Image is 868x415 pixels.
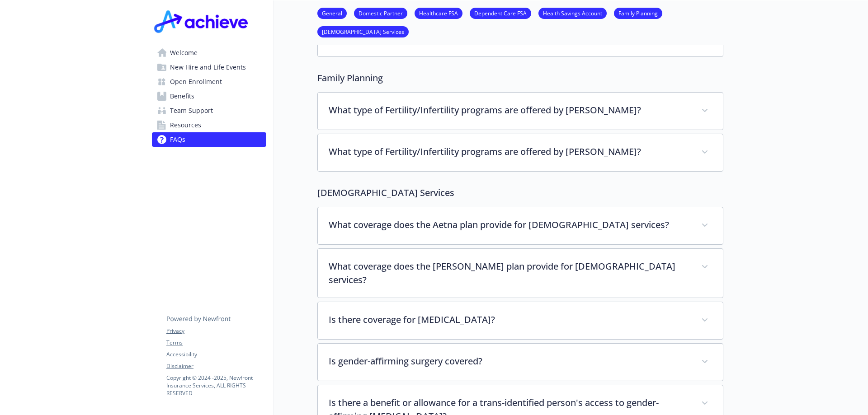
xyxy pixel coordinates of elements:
[166,327,266,335] a: Privacy
[152,132,266,147] a: FAQs
[166,362,266,370] a: Disclaimer
[152,103,266,118] a: Team Support
[170,118,201,132] span: Resources
[317,9,347,17] a: General
[152,118,266,132] a: Resources
[318,302,723,339] div: Is there coverage for [MEDICAL_DATA]?
[614,9,662,17] a: Family Planning
[152,89,266,103] a: Benefits
[317,186,723,200] p: [DEMOGRAPHIC_DATA] Services
[329,218,690,232] p: What coverage does the Aetna plan provide for [DEMOGRAPHIC_DATA] services?
[329,354,690,368] p: Is gender-affirming surgery covered?
[318,207,723,244] div: What coverage does the Aetna plan provide for [DEMOGRAPHIC_DATA] services?
[329,103,690,117] p: What type of Fertility/Infertility programs are offered by [PERSON_NAME]?
[170,132,185,147] span: FAQs
[166,350,266,359] a: Accessibility
[170,46,198,60] span: Welcome
[170,75,222,89] span: Open Enrollment
[470,9,531,17] a: Dependent Care FSA
[170,60,246,75] span: New Hire and Life Events
[318,93,723,130] div: What type of Fertility/Infertility programs are offered by [PERSON_NAME]?
[415,9,462,17] a: Healthcare FSA
[317,71,723,85] p: Family Planning
[170,103,213,118] span: Team Support
[538,9,607,17] a: Health Savings Account
[317,27,409,36] a: [DEMOGRAPHIC_DATA] Services
[152,60,266,75] a: New Hire and Life Events
[329,145,690,159] p: What type of Fertility/Infertility programs are offered by [PERSON_NAME]?
[166,374,266,397] p: Copyright © 2024 - 2025 , Newfront Insurance Services, ALL RIGHTS RESERVED
[354,9,407,17] a: Domestic Partner
[152,46,266,60] a: Welcome
[152,75,266,89] a: Open Enrollment
[329,313,690,326] p: Is there coverage for [MEDICAL_DATA]?
[329,260,690,287] p: What coverage does the [PERSON_NAME] plan provide for [DEMOGRAPHIC_DATA] services?
[318,249,723,298] div: What coverage does the [PERSON_NAME] plan provide for [DEMOGRAPHIC_DATA] services?
[318,344,723,381] div: Is gender-affirming surgery covered?
[170,89,194,103] span: Benefits
[318,134,723,171] div: What type of Fertility/Infertility programs are offered by [PERSON_NAME]?
[166,339,266,347] a: Terms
